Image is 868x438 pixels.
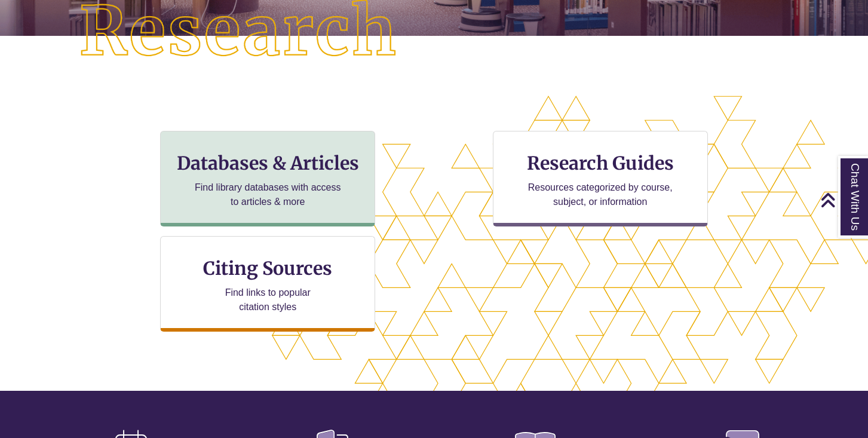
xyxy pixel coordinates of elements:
h3: Research Guides [503,152,698,174]
a: Databases & Articles Find library databases with access to articles & more [160,131,375,226]
p: Resources categorized by course, subject, or information [522,180,678,209]
p: Find library databases with access to articles & more [190,180,346,209]
h3: Databases & Articles [170,152,365,174]
a: Citing Sources Find links to popular citation styles [160,236,375,332]
a: Research Guides Resources categorized by course, subject, or information [493,131,708,226]
h3: Citing Sources [195,257,341,280]
a: Back to Top [820,192,865,208]
p: Find links to popular citation styles [210,286,326,314]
